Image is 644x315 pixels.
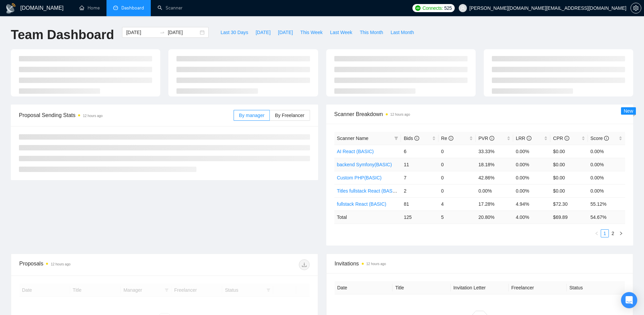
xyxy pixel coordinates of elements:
[121,5,144,11] span: Dashboard
[617,229,625,237] button: right
[256,29,270,36] span: [DATE]
[609,229,617,237] li: 2
[476,171,513,184] td: 42.86%
[444,4,452,12] span: 525
[335,259,625,268] span: Invitations
[451,281,509,294] th: Invitation Letter
[550,145,588,158] td: $0.00
[401,145,438,158] td: 6
[550,158,588,171] td: $0.00
[337,188,399,194] a: Titles fullstack React (BASIC)
[278,29,293,36] span: [DATE]
[630,5,641,11] a: setting
[460,6,465,10] span: user
[401,197,438,210] td: 81
[476,158,513,171] td: 18.18%
[588,184,625,197] td: 0.00%
[513,171,550,184] td: 0.00%
[630,3,641,13] button: setting
[19,259,164,270] div: Proposals
[624,108,633,114] span: New
[441,136,453,141] span: Re
[609,230,617,237] a: 2
[595,231,599,235] span: left
[550,184,588,197] td: $0.00
[401,210,438,224] td: 125
[593,229,601,237] li: Previous Page
[390,29,414,36] span: Last Month
[438,184,476,197] td: 0
[51,262,70,266] time: 12 hours ago
[601,229,609,237] li: 1
[392,281,451,294] th: Title
[239,113,264,118] span: By manager
[588,197,625,210] td: 55.12%
[476,184,513,197] td: 0.00%
[565,136,569,141] span: info-circle
[337,175,382,180] a: Custom PHP(BASIC)
[490,136,494,141] span: info-circle
[438,145,476,158] td: 0
[394,136,398,140] span: filter
[414,136,419,141] span: info-circle
[160,30,165,35] span: to
[415,5,421,11] img: upwork-logo.png
[619,231,623,235] span: right
[513,210,550,224] td: 4.00 %
[113,5,118,10] span: dashboard
[476,145,513,158] td: 33.33%
[438,158,476,171] td: 0
[513,158,550,171] td: 0.00%
[160,30,165,35] span: swap-right
[5,3,16,14] img: logo
[356,27,387,38] button: This Month
[126,29,157,36] input: Start date
[604,136,609,141] span: info-circle
[588,158,625,171] td: 0.00%
[168,29,198,36] input: End date
[438,171,476,184] td: 0
[449,136,453,141] span: info-circle
[588,210,625,224] td: 54.67 %
[360,29,383,36] span: This Month
[79,5,100,11] a: homeHome
[337,149,374,154] a: AI React (BASIC)
[550,197,588,210] td: $72.30
[337,201,386,207] a: fullstack React (BASIC)
[631,5,641,11] span: setting
[438,210,476,224] td: 5
[513,145,550,158] td: 0.00%
[513,184,550,197] td: 0.00%
[158,5,183,11] a: searchScanner
[393,133,400,143] span: filter
[334,110,625,118] span: Scanner Breakdown
[593,229,601,237] button: left
[513,197,550,210] td: 4.94%
[527,136,531,141] span: info-circle
[516,136,531,141] span: LRR
[509,281,567,294] th: Freelancer
[401,158,438,171] td: 11
[275,113,304,118] span: By Freelancer
[83,114,102,118] time: 12 hours ago
[334,210,401,224] td: Total
[476,197,513,210] td: 17.28%
[404,136,419,141] span: Bids
[550,210,588,224] td: $ 69.89
[337,162,392,167] a: backend Symfony(BASIC)
[335,281,393,294] th: Date
[337,136,368,141] span: Scanner Name
[390,113,410,116] time: 12 hours ago
[617,229,625,237] li: Next Page
[478,136,494,141] span: PVR
[19,111,234,119] span: Proposal Sending Stats
[252,27,274,38] button: [DATE]
[438,197,476,210] td: 4
[476,210,513,224] td: 20.80 %
[591,136,609,141] span: Score
[330,29,352,36] span: Last Week
[567,281,625,294] th: Status
[401,184,438,197] td: 2
[326,27,356,38] button: Last Week
[621,292,637,308] div: Open Intercom Messenger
